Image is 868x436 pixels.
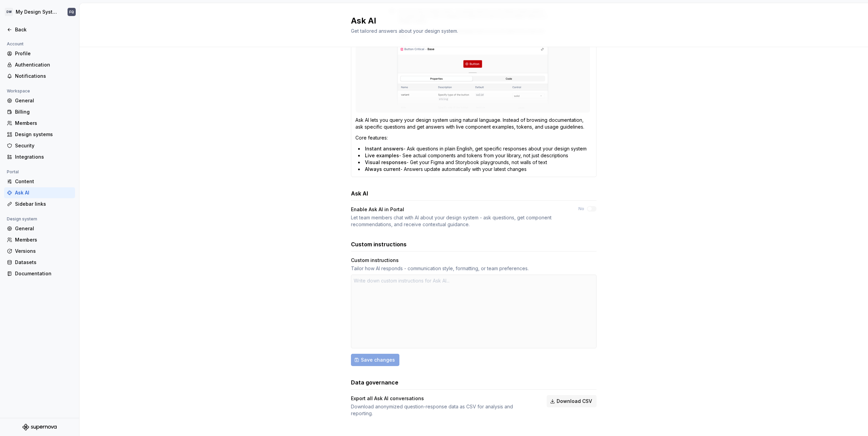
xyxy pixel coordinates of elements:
[351,403,534,417] div: Download anonymized question-response data as CSV for analysis and reporting.
[4,176,75,187] a: Content
[365,166,400,172] span: Always current
[15,248,72,255] div: Versions
[351,240,407,248] h3: Custom instructions
[351,15,588,26] h2: Ask AI
[15,259,72,266] div: Datasets
[351,189,368,198] h3: Ask AI
[15,236,72,243] div: Members
[4,118,75,129] a: Members
[355,134,592,141] p: Core features:
[4,199,75,209] a: Sidebar links
[15,131,72,138] div: Design systems
[15,73,72,79] div: Notifications
[547,395,597,407] button: Download CSV
[351,214,566,228] div: Let team members chat with AI about your design system - ask questions, get component recommendat...
[578,206,584,212] label: No
[358,145,592,152] li: - Ask questions in plain English, get specific responses about your design system
[4,246,75,257] a: Versions
[358,159,592,166] li: - Get your Figma and Storybook playgrounds, not walls of text
[4,24,75,35] a: Back
[15,50,72,57] div: Profile
[351,28,458,34] span: Get tailored answers about your design system.
[351,257,399,264] div: Custom instructions
[351,206,404,213] div: Enable Ask AI in Portal
[4,59,75,70] a: Authentication
[557,398,592,405] span: Download CSV
[4,71,75,82] a: Notifications
[15,270,72,277] div: Documentation
[15,108,72,115] div: Billing
[4,151,75,162] a: Integrations
[15,26,72,33] div: Back
[15,225,72,232] div: General
[4,40,26,48] div: Account
[358,166,592,173] li: - Answers update automatically with your latest changes
[4,268,75,279] a: Documentation
[351,395,424,402] div: Export all Ask AI conversations
[15,120,72,127] div: Members
[69,9,74,15] div: FQ
[15,97,72,104] div: General
[4,48,75,59] a: Profile
[365,146,403,151] span: Instant answers
[15,189,72,196] div: Ask AI
[23,424,57,431] svg: Supernova Logo
[351,378,398,387] h3: Data governance
[4,168,21,176] div: Portal
[358,152,592,159] li: - See actual components and tokens from your library, not just descriptions
[15,61,72,68] div: Authentication
[1,4,78,19] button: DWMy Design SystemFQ
[365,152,399,158] span: Live examples
[4,187,75,198] a: Ask AI
[365,159,407,165] span: Visual responses
[4,129,75,140] a: Design systems
[4,257,75,268] a: Datasets
[16,9,59,15] div: My Design System
[355,117,592,130] p: Ask AI lets you query your design system using natural language. Instead of browsing documentatio...
[4,87,33,95] div: Workspace
[4,223,75,234] a: General
[15,142,72,149] div: Security
[4,106,75,117] a: Billing
[4,140,75,151] a: Security
[15,201,72,207] div: Sidebar links
[4,215,40,223] div: Design system
[351,265,597,272] div: Tailor how AI responds - communication style, formatting, or team preferences.
[15,154,72,160] div: Integrations
[4,95,75,106] a: General
[4,234,75,245] a: Members
[15,178,72,185] div: Content
[5,8,13,16] div: DW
